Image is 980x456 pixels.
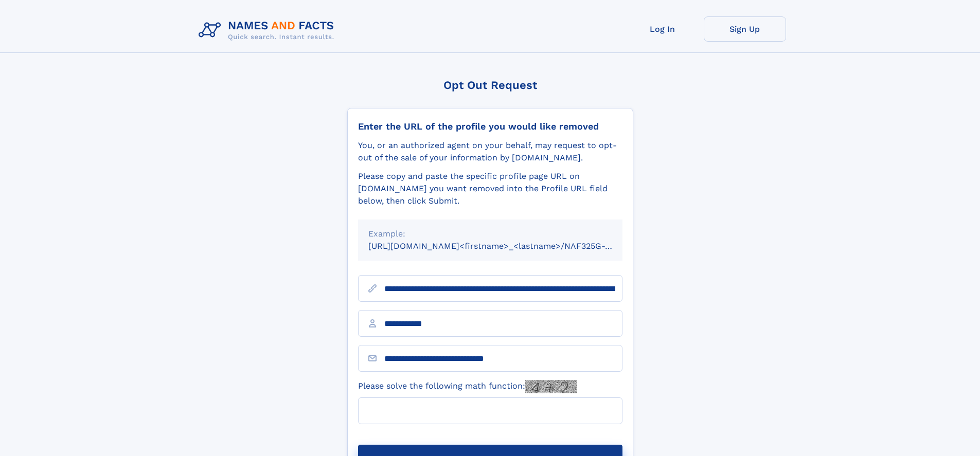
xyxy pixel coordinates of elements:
div: Example: [368,228,612,240]
div: Enter the URL of the profile you would like removed [358,121,622,132]
label: Please solve the following math function: [358,380,577,393]
img: Logo Names and Facts [194,16,343,44]
div: Please copy and paste the specific profile page URL on [DOMAIN_NAME] you want removed into the Pr... [358,170,622,207]
a: Sign Up [704,16,786,42]
div: You, or an authorized agent on your behalf, may request to opt-out of the sale of your informatio... [358,139,622,164]
div: Opt Out Request [347,79,633,92]
a: Log In [621,16,704,42]
small: [URL][DOMAIN_NAME]<firstname>_<lastname>/NAF325G-xxxxxxxx [368,241,642,251]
